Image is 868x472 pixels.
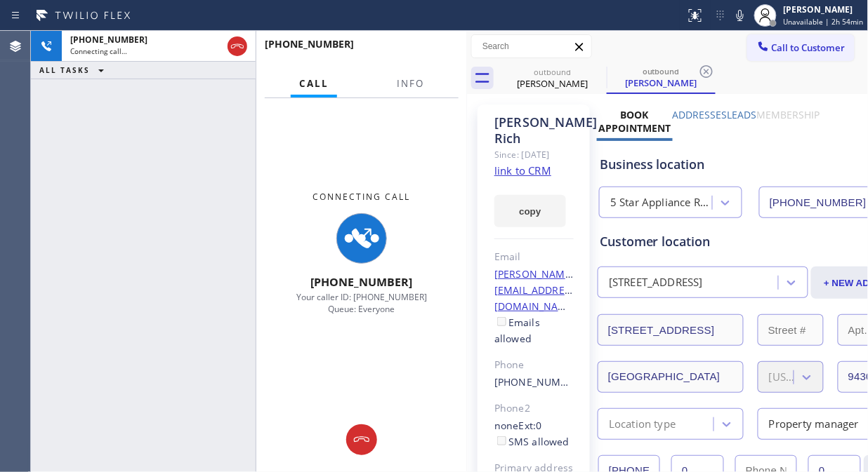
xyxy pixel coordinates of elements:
[494,163,551,177] a: link to CRM
[608,66,714,76] div: outbound
[299,77,329,90] span: Call
[397,77,424,90] span: Info
[519,419,542,432] span: Ext: 0
[772,41,846,54] span: Call to Customer
[499,67,605,77] div: outbound
[747,34,855,61] button: Call to Customer
[608,76,714,89] div: [PERSON_NAME]
[598,361,744,393] input: City
[598,108,671,135] label: Book Appointment
[494,357,574,373] div: Phone
[608,62,714,93] div: Molly Rich
[494,147,574,163] div: Since: [DATE]
[494,316,540,345] label: Emails allowed
[313,191,411,203] span: Connecting Call
[730,6,750,25] button: Mute
[494,114,574,147] div: [PERSON_NAME] Rich
[728,108,757,121] label: Leads
[499,62,605,94] div: Molly Rich
[497,317,506,326] input: Emails allowed
[39,65,90,75] span: ALL TASKS
[610,195,714,211] div: 5 Star Appliance Repair
[494,418,574,450] div: none
[228,36,247,56] button: Hang up
[784,17,864,27] span: Unavailable | 2h 54min
[296,291,427,315] span: Your caller ID: [PHONE_NUMBER] Queue: Everyone
[70,34,147,46] span: [PHONE_NUMBER]
[758,314,824,346] input: Street #
[609,275,703,291] div: [STREET_ADDRESS]
[265,37,354,50] span: [PHONE_NUMBER]
[494,267,580,313] a: [PERSON_NAME][EMAIL_ADDRESS][DOMAIN_NAME]
[769,416,859,432] div: Property manager
[499,77,605,90] div: [PERSON_NAME]
[311,274,413,290] span: [PHONE_NUMBER]
[291,70,337,97] button: Call
[388,70,433,97] button: Info
[598,314,744,346] input: Address
[494,195,566,227] button: copy
[497,436,506,445] input: SMS allowed
[609,416,676,432] div: Location type
[346,424,377,455] button: Hang up
[494,435,570,448] label: SMS allowed
[757,108,820,121] label: Membership
[494,375,584,389] a: [PHONE_NUMBER]
[784,4,864,15] div: [PERSON_NAME]
[70,46,127,56] span: Connecting call…
[673,108,728,121] label: Addresses
[494,249,574,265] div: Email
[472,35,591,58] input: Search
[31,62,118,79] button: ALL TASKS
[494,400,574,417] div: Phone2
